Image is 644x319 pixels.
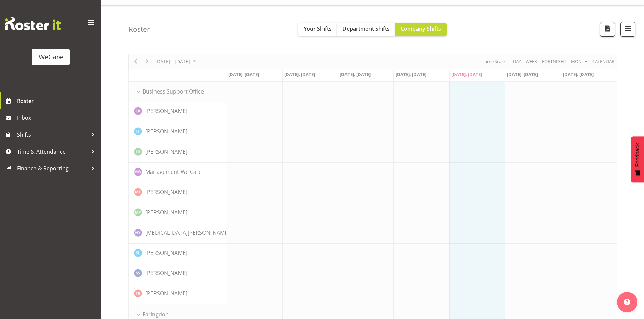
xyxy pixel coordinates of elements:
button: Company Shifts [395,23,447,36]
div: WeCare [39,52,63,62]
button: Feedback - Show survey [631,136,644,182]
button: Your Shifts [298,23,337,36]
h4: Roster [128,25,150,33]
span: Shifts [17,130,88,140]
span: Your Shifts [304,25,332,32]
img: Rosterit website logo [5,17,61,30]
span: Time & Attendance [17,147,88,157]
span: Finance & Reporting [17,163,88,174]
span: Company Shifts [401,25,441,32]
span: Roster [17,96,98,106]
button: Download a PDF of the roster according to the set date range. [600,22,615,37]
button: Filter Shifts [620,22,635,37]
span: Feedback [635,143,641,167]
img: help-xxl-2.png [624,299,630,305]
button: Department Shifts [337,23,395,36]
span: Inbox [17,113,98,123]
span: Department Shifts [342,25,390,32]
